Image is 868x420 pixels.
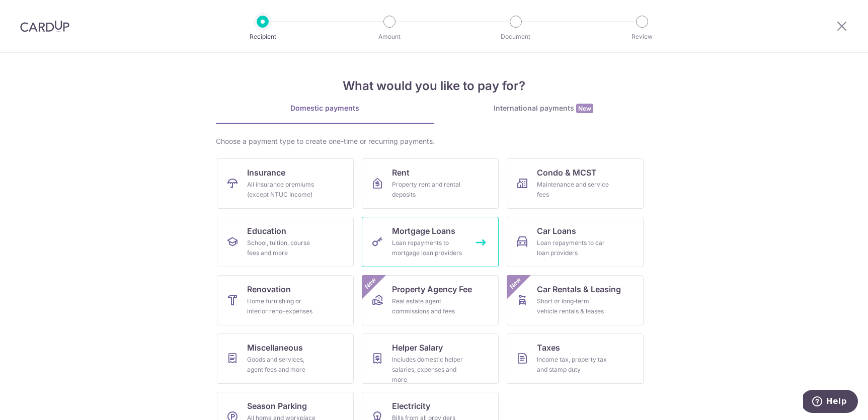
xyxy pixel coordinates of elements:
[225,32,300,42] p: Recipient
[392,283,472,295] span: Property Agency Fee
[537,296,609,316] div: Short or long‑term vehicle rentals & leases
[803,390,858,415] iframe: Opens a widget where you can find more information
[216,103,434,113] div: Domestic payments
[507,275,644,325] a: Car Rentals & LeasingShort or long‑term vehicle rentals & leasesNew
[247,400,307,412] span: Season Parking
[392,296,464,316] div: Real estate agent commissions and fees
[247,166,285,179] span: Insurance
[362,275,499,325] a: Property Agency FeeReal estate agent commissions and feesNew
[479,32,553,42] p: Document
[537,166,597,179] span: Condo & MCST
[217,333,354,384] a: MiscellaneousGoods and services, agent fees and more
[247,238,320,258] div: School, tuition, course fees and more
[362,333,499,384] a: Helper SalaryIncludes domestic helper salaries, expenses and more
[537,355,609,375] div: Income tax, property tax and stamp duty
[605,32,679,42] p: Review
[362,158,499,209] a: RentProperty rent and rental deposits
[434,103,653,114] div: International payments
[537,180,609,200] div: Maintenance and service fees
[392,166,410,179] span: Rent
[537,225,576,237] span: Car Loans
[20,20,69,32] img: CardUp
[507,217,644,267] a: Car LoansLoan repayments to car loan providers
[216,77,653,95] h4: What would you like to pay for?
[392,355,464,385] div: Includes domestic helper salaries, expenses and more
[362,275,378,292] span: New
[537,283,621,295] span: Car Rentals & Leasing
[247,180,320,200] div: All insurance premiums (except NTUC Income)
[537,342,560,354] span: Taxes
[392,400,430,412] span: Electricity
[247,355,320,375] div: Goods and services, agent fees and more
[352,32,427,42] p: Amount
[247,283,291,295] span: Renovation
[217,217,354,267] a: EducationSchool, tuition, course fees and more
[392,225,455,237] span: Mortgage Loans
[392,180,464,200] div: Property rent and rental deposits
[537,238,609,258] div: Loan repayments to car loan providers
[507,158,644,209] a: Condo & MCSTMaintenance and service fees
[216,136,653,146] div: Choose a payment type to create one-time or recurring payments.
[217,158,354,209] a: InsuranceAll insurance premiums (except NTUC Income)
[392,238,464,258] div: Loan repayments to mortgage loan providers
[576,104,593,113] span: New
[247,296,320,316] div: Home furnishing or interior reno-expenses
[247,225,286,237] span: Education
[362,217,499,267] a: Mortgage LoansLoan repayments to mortgage loan providers
[507,333,644,384] a: TaxesIncome tax, property tax and stamp duty
[392,342,443,354] span: Helper Salary
[217,275,354,325] a: RenovationHome furnishing or interior reno-expenses
[247,342,303,354] span: Miscellaneous
[507,275,523,292] span: New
